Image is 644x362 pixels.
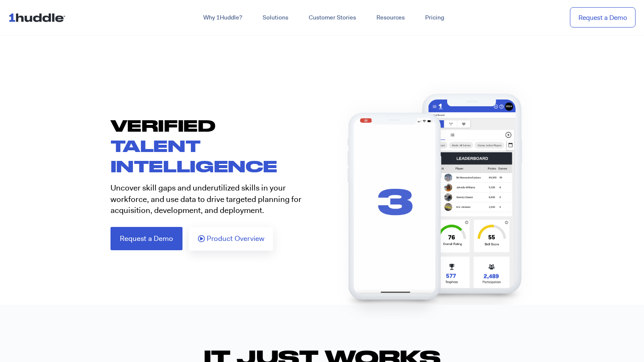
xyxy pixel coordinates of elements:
a: Customer Stories [299,10,366,25]
img: ... [8,9,69,25]
a: Request a Demo [111,227,182,250]
a: Solutions [252,10,299,25]
h1: VERIFIED [111,115,322,176]
span: Product Overview [207,235,264,243]
a: Why 1Huddle? [193,10,252,25]
a: Product Overview [189,227,273,251]
span: TALENT INTELLIGENCE [111,136,278,175]
a: Pricing [415,10,454,25]
span: Request a Demo [120,235,173,242]
a: Resources [366,10,415,25]
p: Uncover skill gaps and underutilized skills in your workforce, and use data to drive targeted pla... [111,182,316,216]
a: Request a Demo [570,7,636,28]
